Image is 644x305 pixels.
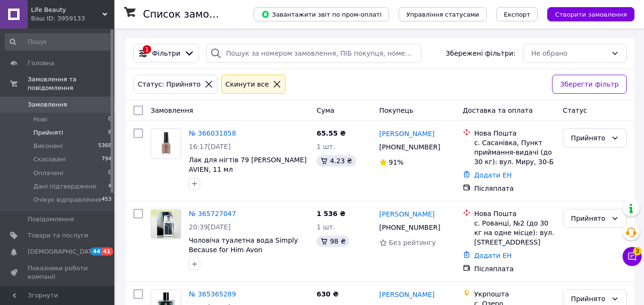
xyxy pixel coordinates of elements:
span: Оплачені [33,169,63,177]
span: Прийняті [33,128,63,137]
img: Фото товару [151,129,181,158]
a: № 365365289 [189,290,236,298]
div: Cкинути все [224,79,271,89]
div: [PHONE_NUMBER] [378,221,442,234]
div: Прийнято [571,213,607,224]
span: 0 [108,169,112,177]
span: Очікує відправлення [33,196,101,204]
a: Чоловіча туалетна вода Simply Because for Him Avon [189,236,298,254]
span: Нові [33,115,47,124]
span: 3 [633,245,642,254]
span: Cума [317,107,334,114]
span: Доставка та оплата [463,107,533,114]
input: Пошук за номером замовлення, ПІБ покупця, номером телефону, Email, номером накладної [206,44,421,63]
button: Створити замовлення [547,7,634,21]
span: Головна [28,59,54,68]
div: Післяплата [474,184,555,193]
span: Life Beauty [31,6,102,14]
a: Фото товару [151,209,181,239]
div: 98 ₴ [317,236,349,247]
h1: Список замовлень [143,9,240,20]
div: Ваш ID: 3959133 [31,14,114,23]
button: Завантажити звіт по пром-оплаті [254,7,389,21]
div: с. Рованці, №2 (до 30 кг на одне місце): вул. [STREET_ADDRESS] [474,218,555,247]
button: Експорт [496,7,538,21]
span: Замовлення [151,107,193,114]
span: 4 [108,182,112,191]
span: Дані підтверджено [33,182,96,191]
span: 1 шт. [317,143,335,150]
span: 41 [102,247,112,256]
span: Управління статусами [406,11,479,18]
span: 44 [91,247,102,256]
span: Статус [563,107,587,114]
div: с. Сасанівка, Пункт приймання-видачі (до 30 кг): вул. Миру, 30-Б [474,138,555,167]
input: Пошук [5,33,112,50]
span: Товари та послуги [28,231,88,240]
span: 20:39[DATE] [189,223,231,231]
a: Фото товару [151,128,181,159]
div: Післяплата [474,264,555,274]
a: [PERSON_NAME] [379,129,435,138]
span: Збережені фільтри: [446,49,515,58]
div: Нова Пошта [474,209,555,218]
span: Скасовані [33,155,66,164]
div: Укрпошта [474,289,555,299]
span: Виконані [33,142,63,150]
a: № 365727047 [189,210,236,217]
img: Фото товару [151,210,181,238]
button: Зберегти фільтр [552,75,627,94]
span: Замовлення та повідомлення [28,75,114,92]
span: 16:17[DATE] [189,143,231,150]
span: Показники роботи компанії [28,264,88,281]
button: Чат з покупцем3 [623,247,642,266]
span: 8 [108,128,112,137]
span: 1 шт. [317,223,335,231]
span: Повідомлення [28,215,74,224]
button: Управління статусами [399,7,487,21]
span: [DEMOGRAPHIC_DATA] [28,247,98,256]
span: Фільтри [152,49,180,58]
a: № 366031858 [189,129,236,137]
div: Прийнято [571,133,607,143]
span: 65.55 ₴ [317,129,346,137]
span: Створити замовлення [555,11,627,18]
span: 1 536 ₴ [317,210,346,217]
span: Без рейтингу [389,239,436,246]
span: 794 [102,155,112,164]
div: Не обрано [531,48,607,59]
span: 630 ₴ [317,290,338,298]
span: Зберегти фільтр [560,79,619,89]
span: Замовлення [28,100,67,109]
a: Додати ЕН [474,171,512,179]
span: 5368 [98,142,112,150]
span: Покупець [379,107,413,114]
div: 4.23 ₴ [317,155,356,167]
a: Додати ЕН [474,252,512,259]
span: Експорт [504,11,531,18]
span: Завантажити звіт по пром-оплаті [261,10,381,19]
span: 453 [102,196,112,204]
span: 0 [108,115,112,124]
a: [PERSON_NAME] [379,209,435,219]
div: Нова Пошта [474,128,555,138]
a: Лак для нігтів 79 [PERSON_NAME] AVIEN, 11 мл [189,156,307,173]
a: Створити замовлення [538,10,634,18]
a: [PERSON_NAME] [379,290,435,299]
div: Статус: Прийнято [136,79,203,89]
div: Прийнято [571,294,607,304]
div: [PHONE_NUMBER] [378,140,442,154]
span: 91% [389,158,404,166]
